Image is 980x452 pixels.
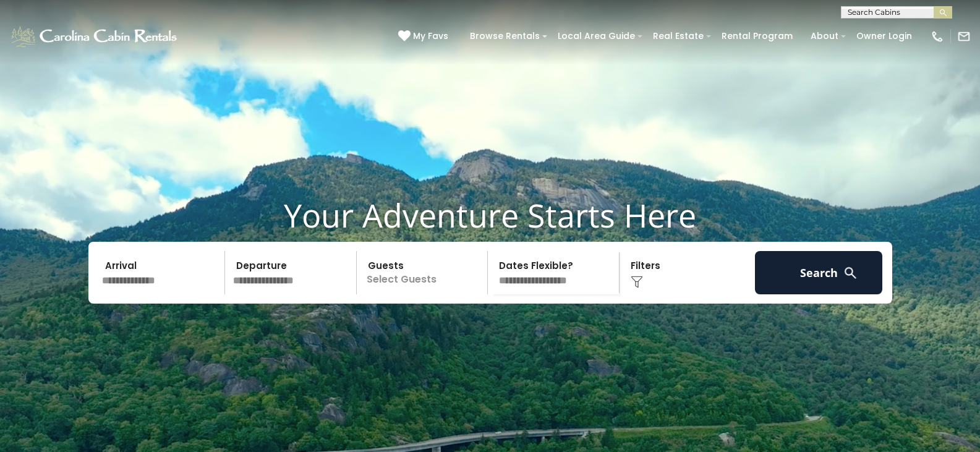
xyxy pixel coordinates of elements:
[957,30,971,43] img: mail-regular-white.png
[715,27,799,46] a: Rental Program
[804,27,845,46] a: About
[9,196,971,234] h1: Your Adventure Starts Here
[850,27,918,46] a: Owner Login
[631,276,643,288] img: filter--v1.png
[552,27,641,46] a: Local Area Guide
[647,27,710,46] a: Real Estate
[360,251,488,294] p: Select Guests
[464,27,546,46] a: Browse Rentals
[755,251,883,294] button: Search
[398,30,451,43] a: My Favs
[413,30,448,43] span: My Favs
[931,30,944,43] img: phone-regular-white.png
[9,24,181,49] img: White-1-1-2.png
[843,265,858,281] img: search-regular-white.png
